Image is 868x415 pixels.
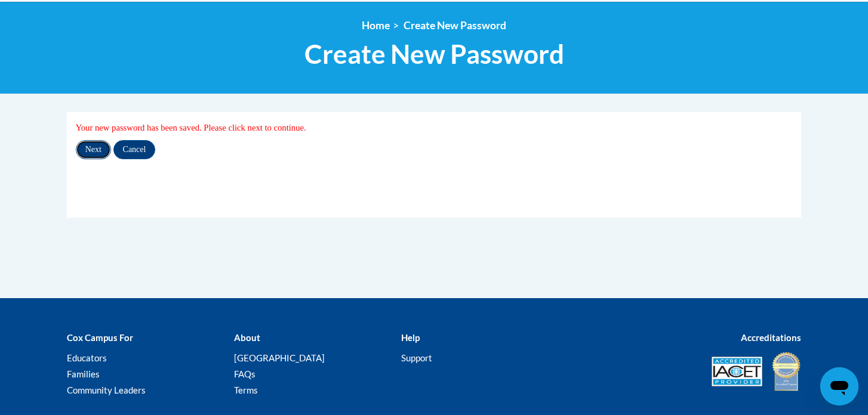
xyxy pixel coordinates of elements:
a: Families [67,368,100,379]
a: Terms [234,385,258,395]
b: Cox Campus For [67,332,133,343]
a: [GEOGRAPHIC_DATA] [234,352,325,363]
input: Cancel [113,140,156,159]
input: Next [76,140,111,159]
b: Help [401,332,420,343]
span: Create New Password [304,38,564,70]
span: Your new password has been saved. Please click next to continue. [76,123,306,132]
b: Accreditations [741,332,801,343]
span: Create New Password [404,19,506,32]
b: About [234,332,260,343]
img: IDA® Accredited [771,351,801,392]
a: Home [362,19,390,32]
iframe: Button to launch messaging window [820,367,858,405]
a: Community Leaders [67,385,146,395]
img: Accredited IACET® Provider [712,357,762,386]
a: Support [401,352,432,363]
a: FAQs [234,368,256,379]
a: Educators [67,352,107,363]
